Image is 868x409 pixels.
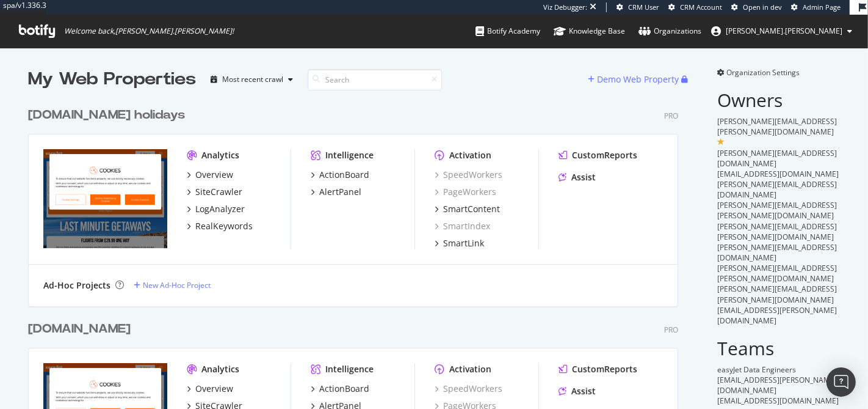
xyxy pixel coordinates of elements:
[201,149,239,161] div: Analytics
[325,363,374,375] div: Intelligence
[559,363,637,375] a: CustomReports
[717,242,837,263] span: [PERSON_NAME][EMAIL_ADDRESS][DOMAIN_NAME]
[571,171,596,183] div: Assist
[717,200,837,221] span: [PERSON_NAME][EMAIL_ADDRESS][PERSON_NAME][DOMAIN_NAME]
[717,263,837,284] span: [PERSON_NAME][EMAIL_ADDRESS][PERSON_NAME][DOMAIN_NAME]
[668,2,722,12] a: CRM Account
[187,383,233,395] a: Overview
[638,25,701,37] div: Organizations
[717,90,840,110] h2: Owners
[717,221,837,242] span: [PERSON_NAME][EMAIL_ADDRESS][PERSON_NAME][DOMAIN_NAME]
[701,21,862,41] button: [PERSON_NAME].[PERSON_NAME]
[28,320,136,338] a: [DOMAIN_NAME]
[476,25,540,37] div: Botify Academy
[435,237,484,249] a: SmartLink
[559,385,596,397] a: Assist
[195,203,245,215] div: LogAnalyzer
[195,220,253,232] div: RealKeywords
[64,26,234,36] span: Welcome back, [PERSON_NAME].[PERSON_NAME] !
[717,148,837,169] span: [PERSON_NAME][EMAIL_ADDRESS][DOMAIN_NAME]
[559,171,596,183] a: Assist
[435,169,502,181] a: SpeedWorkers
[628,2,659,12] span: CRM User
[717,116,837,137] span: [PERSON_NAME][EMAIL_ADDRESS][PERSON_NAME][DOMAIN_NAME]
[443,237,484,249] div: SmartLink
[435,186,496,198] a: PageWorkers
[726,67,800,78] span: Organization Settings
[435,220,490,232] a: SmartIndex
[325,149,374,161] div: Intelligence
[449,149,491,161] div: Activation
[731,2,782,12] a: Open in dev
[726,26,842,36] span: alex.johnson
[143,280,211,290] div: New Ad-Hoc Project
[187,220,253,232] a: RealKeywords
[28,106,190,124] a: [DOMAIN_NAME] holidays
[571,385,596,397] div: Assist
[43,279,110,292] div: Ad-Hoc Projects
[588,70,681,89] button: Demo Web Property
[195,186,242,198] div: SiteCrawler
[201,363,239,375] div: Analytics
[195,383,233,395] div: Overview
[476,15,540,48] a: Botify Academy
[664,325,678,335] div: Pro
[308,69,442,90] input: Search
[28,320,131,338] div: [DOMAIN_NAME]
[664,111,678,121] div: Pro
[717,338,840,358] h2: Teams
[803,2,841,12] span: Admin Page
[743,2,782,12] span: Open in dev
[717,179,837,200] span: [PERSON_NAME][EMAIL_ADDRESS][DOMAIN_NAME]
[543,2,587,12] div: Viz Debugger:
[449,363,491,375] div: Activation
[187,186,242,198] a: SiteCrawler
[435,383,502,395] a: SpeedWorkers
[638,15,701,48] a: Organizations
[206,70,298,89] button: Most recent crawl
[717,169,839,179] span: [EMAIL_ADDRESS][DOMAIN_NAME]
[311,186,361,198] a: AlertPanel
[222,76,283,83] div: Most recent crawl
[826,367,856,397] div: Open Intercom Messenger
[187,203,245,215] a: LogAnalyzer
[617,2,659,12] a: CRM User
[559,149,637,161] a: CustomReports
[311,169,369,181] a: ActionBoard
[597,73,679,86] div: Demo Web Property
[554,15,625,48] a: Knowledge Base
[28,67,196,92] div: My Web Properties
[717,375,837,396] span: [EMAIL_ADDRESS][PERSON_NAME][DOMAIN_NAME]
[572,149,637,161] div: CustomReports
[43,149,167,248] img: easyjet.com/en/holidays
[791,2,841,12] a: Admin Page
[554,25,625,37] div: Knowledge Base
[717,364,840,375] div: easyJet Data Engineers
[443,203,500,215] div: SmartContent
[572,363,637,375] div: CustomReports
[28,106,185,124] div: [DOMAIN_NAME] holidays
[717,284,837,304] span: [PERSON_NAME][EMAIL_ADDRESS][PERSON_NAME][DOMAIN_NAME]
[717,396,839,406] span: [EMAIL_ADDRESS][DOMAIN_NAME]
[588,74,681,84] a: Demo Web Property
[195,169,233,181] div: Overview
[717,305,837,326] span: [EMAIL_ADDRESS][PERSON_NAME][DOMAIN_NAME]
[134,280,211,290] a: New Ad-Hoc Project
[435,203,500,215] a: SmartContent
[311,383,369,395] a: ActionBoard
[319,383,369,395] div: ActionBoard
[319,169,369,181] div: ActionBoard
[319,186,361,198] div: AlertPanel
[680,2,722,12] span: CRM Account
[187,169,233,181] a: Overview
